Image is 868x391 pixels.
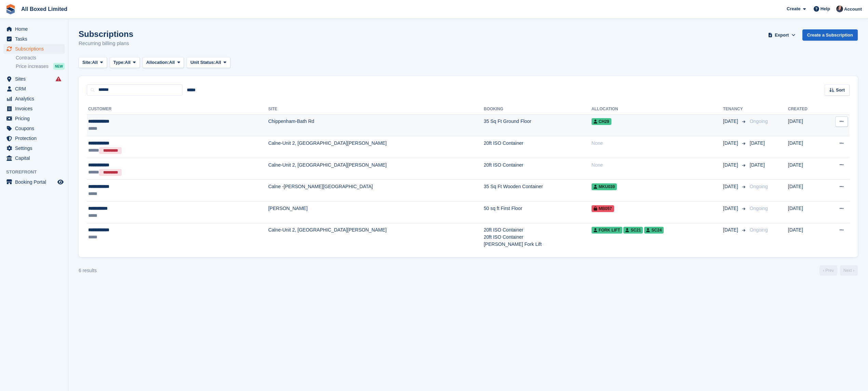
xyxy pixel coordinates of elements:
[268,114,484,136] td: Chippenham-Bath Rd
[15,114,56,123] span: Pricing
[592,118,611,125] span: CH29
[484,158,591,180] td: 20ft ISO Container
[3,44,65,54] a: menu
[79,57,107,68] button: Site: All
[268,223,484,252] td: Calne-Unit 2, [GEOGRAPHIC_DATA][PERSON_NAME]
[775,32,789,39] span: Export
[3,124,65,133] a: menu
[16,62,65,70] a: Price increases NEW
[844,6,862,13] span: Account
[3,143,65,153] a: menu
[3,134,65,143] a: menu
[110,57,140,68] button: Type: All
[787,5,800,12] span: Create
[15,124,56,133] span: Coupons
[788,114,824,136] td: [DATE]
[3,153,65,163] a: menu
[750,206,768,211] span: Ongoing
[3,177,65,187] a: menu
[484,223,591,252] td: 20ft ISO Container 20ft ISO Container [PERSON_NAME] Fork Lift
[819,265,837,276] a: Previous
[15,134,56,143] span: Protection
[268,180,484,201] td: Calne -[PERSON_NAME][GEOGRAPHIC_DATA]
[723,183,740,190] span: [DATE]
[820,5,830,12] span: Help
[3,74,65,84] a: menu
[723,205,740,212] span: [DATE]
[836,5,843,12] img: Dan Goss
[82,59,92,66] span: Site:
[5,4,16,14] img: stora-icon-8386f47178a22dfd0bd8f6a31ec36ba5ce8667c1dd55bd0f319d3a0aa187defe.svg
[146,59,169,66] span: Allocation:
[788,104,824,115] th: Created
[788,136,824,158] td: [DATE]
[750,140,765,146] span: [DATE]
[750,118,768,124] span: Ongoing
[16,55,65,61] a: Contracts
[15,74,56,84] span: Sites
[15,34,56,44] span: Tasks
[723,162,740,169] span: [DATE]
[268,201,484,223] td: [PERSON_NAME]
[18,3,70,15] a: All Boxed Limited
[3,24,65,34] a: menu
[15,104,56,113] span: Invoices
[644,227,664,234] span: SC24
[750,227,768,233] span: Ongoing
[169,59,175,66] span: All
[87,104,268,115] th: Customer
[79,267,97,274] div: 6 results
[53,63,65,70] div: NEW
[15,177,56,187] span: Booking Portal
[592,162,723,169] div: None
[788,180,824,201] td: [DATE]
[15,153,56,163] span: Capital
[592,205,614,212] span: MB057
[268,136,484,158] td: Calne-Unit 2, [GEOGRAPHIC_DATA][PERSON_NAME]
[723,140,740,147] span: [DATE]
[56,76,61,82] i: Smart entry sync failures have occurred
[15,44,56,54] span: Subscriptions
[143,57,184,68] button: Allocation: All
[802,29,858,41] a: Create a Subscription
[92,59,98,66] span: All
[268,104,484,115] th: Site
[723,118,740,125] span: [DATE]
[79,29,133,39] h1: Subscriptions
[592,140,723,147] div: None
[818,265,859,276] nav: Page
[79,40,133,47] p: Recurring billing plans
[3,84,65,94] a: menu
[484,201,591,223] td: 50 sq ft First Floor
[723,104,747,115] th: Tenancy
[788,158,824,180] td: [DATE]
[484,114,591,136] td: 35 Sq Ft Ground Floor
[56,178,65,186] a: Preview store
[187,57,230,68] button: Unit Status: All
[836,87,845,94] span: Sort
[750,184,768,189] span: Ongoing
[3,34,65,44] a: menu
[125,59,131,66] span: All
[484,104,591,115] th: Booking
[15,143,56,153] span: Settings
[215,59,221,66] span: All
[623,227,643,234] span: SC21
[6,169,68,176] span: Storefront
[484,136,591,158] td: 20ft ISO Container
[15,84,56,94] span: CRM
[3,94,65,103] a: menu
[15,24,56,34] span: Home
[3,104,65,113] a: menu
[592,104,723,115] th: Allocation
[788,223,824,252] td: [DATE]
[750,162,765,168] span: [DATE]
[788,201,824,223] td: [DATE]
[15,94,56,103] span: Analytics
[484,180,591,201] td: 35 Sq Ft Wooden Container
[3,114,65,123] a: menu
[592,227,622,234] span: Fork Lift
[268,158,484,180] td: Calne-Unit 2, [GEOGRAPHIC_DATA][PERSON_NAME]
[723,226,740,234] span: [DATE]
[592,183,617,190] span: MKU039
